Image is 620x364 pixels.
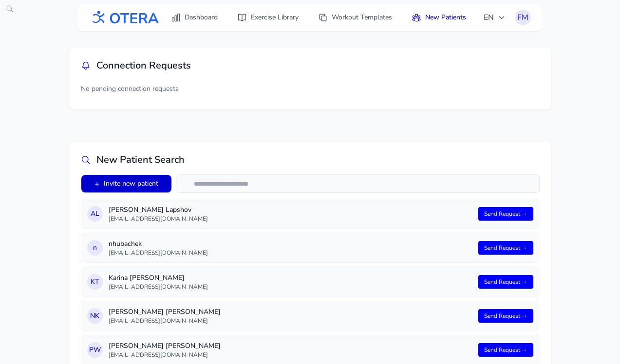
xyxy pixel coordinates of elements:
[81,80,540,98] p: No pending connection requests
[406,9,472,26] a: New Patients
[165,9,224,26] a: Dashboard
[91,209,99,219] span: A L
[478,343,533,357] button: Send Request →
[94,179,100,188] span: +
[109,351,472,359] p: [EMAIL_ADDRESS][DOMAIN_NAME]
[231,9,304,26] a: Exercise Library
[96,153,185,167] h2: New Patient Search
[91,277,99,287] span: K T
[109,239,472,249] p: nhubachek
[109,205,472,215] p: [PERSON_NAME] Lapshov
[81,175,171,192] button: +Invite new patient
[109,273,472,283] p: Karina [PERSON_NAME]
[478,275,533,289] button: Send Request →
[515,10,531,25] button: FM
[109,283,472,291] p: [EMAIL_ADDRESS][DOMAIN_NAME]
[312,9,398,26] a: Workout Templates
[109,307,472,317] p: [PERSON_NAME] [PERSON_NAME]
[478,309,533,323] button: Send Request →
[96,59,191,72] h2: Connection Requests
[109,215,472,223] p: [EMAIL_ADDRESS][DOMAIN_NAME]
[109,341,472,351] p: [PERSON_NAME] [PERSON_NAME]
[484,12,506,23] span: EN
[90,311,99,321] span: N K
[478,8,511,27] button: EN
[478,207,533,221] button: Send Request →
[109,317,472,325] p: [EMAIL_ADDRESS][DOMAIN_NAME]
[109,249,472,257] p: [EMAIL_ADDRESS][DOMAIN_NAME]
[478,241,533,255] button: Send Request →
[93,243,97,253] span: n
[89,7,159,29] img: OTERA logo
[89,345,101,355] span: P W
